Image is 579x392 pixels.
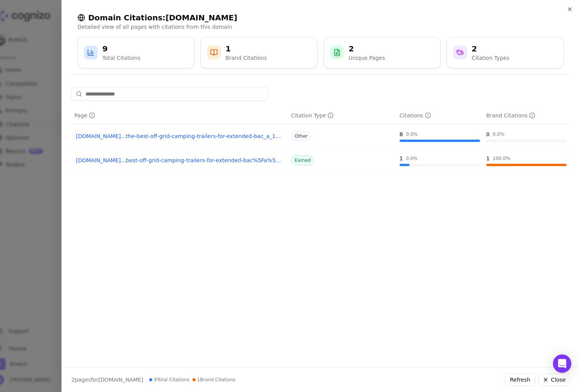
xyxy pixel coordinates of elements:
th: page [71,107,288,124]
div: 0 [486,130,490,138]
div: 2 [349,43,385,54]
div: 100.0 % [493,155,510,161]
p: Detailed view of all pages with citations from this domain [77,23,564,31]
span: Earned [291,155,314,165]
div: Data table [71,107,570,173]
div: Brand Citations [225,54,267,62]
div: Page [74,112,95,119]
div: 0.0 % [493,131,505,137]
button: Refresh [505,374,535,386]
span: 1 Brand Citations [192,377,235,383]
div: 2 [472,43,509,54]
th: totalCitationCount [396,107,483,124]
a: [DOMAIN_NAME]...best-off-grid-camping-trailers-for-extended-bac%5Fa%5F1982183.php [76,156,283,164]
span: 2 [71,377,75,383]
h2: Domain Citations: [DOMAIN_NAME] [77,12,564,23]
div: Unique Pages [349,54,385,62]
a: [DOMAIN_NAME]...the-best-off-grid-camping-trailers-for-extended-bac_a_1982183.php [76,132,283,140]
div: 1 [486,155,490,162]
div: 8 [400,130,403,138]
div: 9 [102,43,140,54]
span: Other [291,131,311,141]
div: Citations [400,112,431,119]
div: 1 [225,43,267,54]
div: 0.0 % [406,155,418,161]
div: Citation Type [291,112,334,119]
th: brandCitationCount [483,107,570,124]
th: citationTypes [288,107,396,124]
button: Close [538,374,570,386]
span: [DOMAIN_NAME] [98,377,143,383]
p: page s for [71,376,143,384]
span: 9 Total Citations [149,377,189,383]
div: Total Citations [102,54,140,62]
div: Citation Types [472,54,509,62]
div: 1 [400,155,403,162]
div: Brand Citations [486,112,535,119]
div: 0.0 % [406,131,418,137]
